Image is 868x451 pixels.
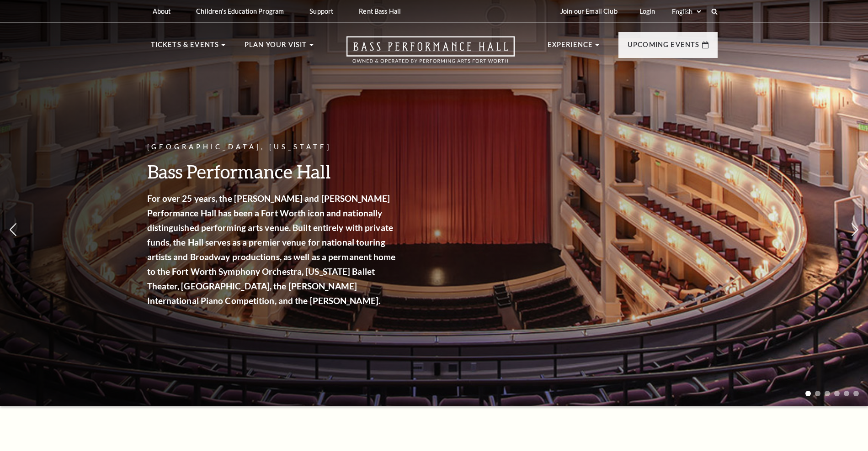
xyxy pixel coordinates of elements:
p: Support [309,7,333,15]
p: About [153,7,171,15]
p: [GEOGRAPHIC_DATA], [US_STATE] [147,142,399,153]
p: Tickets & Events [151,39,219,56]
p: Upcoming Events [628,39,700,56]
p: Children's Education Program [196,7,284,15]
p: Rent Bass Hall [359,7,401,15]
select: Select: [670,7,703,16]
p: Experience [548,39,593,56]
strong: For over 25 years, the [PERSON_NAME] and [PERSON_NAME] Performance Hall has been a Fort Worth ico... [147,193,396,306]
p: Plan Your Visit [245,39,307,56]
h3: Bass Performance Hall [147,160,399,183]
